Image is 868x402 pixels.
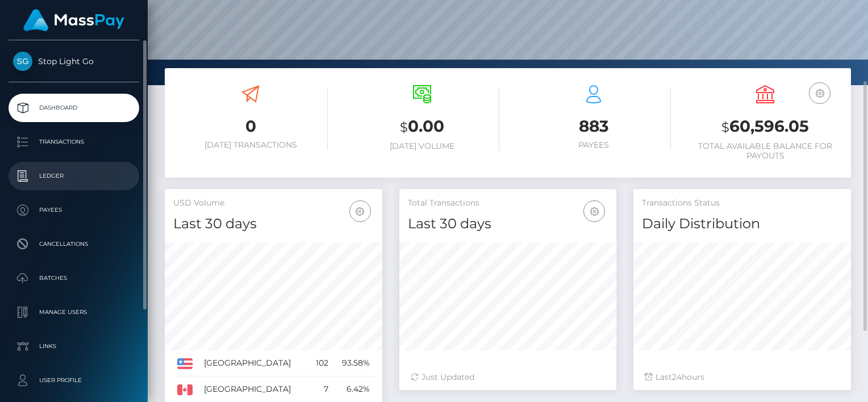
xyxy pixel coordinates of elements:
[408,198,608,209] h5: Total Transactions
[173,198,374,209] h5: USD Volume
[516,115,671,137] h3: 883
[9,264,139,292] a: Batches
[9,128,139,156] a: Transactions
[200,350,309,376] td: [GEOGRAPHIC_DATA]
[13,304,135,321] p: Manage Users
[721,119,729,135] small: $
[642,198,842,209] h5: Transactions Status
[13,372,135,389] p: User Profile
[23,9,124,31] img: MassPay Logo
[9,162,139,190] a: Ledger
[672,372,682,382] span: 24
[13,133,135,150] p: Transactions
[9,298,139,326] a: Manage Users
[13,202,135,219] p: Payees
[173,115,328,137] h3: 0
[13,270,135,287] p: Batches
[9,56,139,66] span: Stop Light Go
[177,358,193,368] img: US.png
[13,52,32,71] img: Stop Light Go
[9,230,139,258] a: Cancellations
[13,338,135,355] p: Links
[345,115,499,139] h3: 0.00
[173,140,328,150] h6: [DATE] Transactions
[345,141,499,151] h6: [DATE] Volume
[688,141,842,161] h6: Total Available Balance for Payouts
[13,99,135,116] p: Dashboard
[13,236,135,253] p: Cancellations
[9,196,139,224] a: Payees
[400,119,408,135] small: $
[177,384,193,395] img: CA.png
[332,350,373,376] td: 93.58%
[9,94,139,122] a: Dashboard
[642,214,842,234] h4: Daily Distribution
[516,140,671,150] h6: Payees
[9,366,139,395] a: User Profile
[173,214,374,234] h4: Last 30 days
[645,371,840,383] div: Last hours
[688,115,842,139] h3: 60,596.05
[411,371,606,383] div: Just Updated
[13,167,135,185] p: Ledger
[9,332,139,361] a: Links
[408,214,608,234] h4: Last 30 days
[309,350,332,376] td: 102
